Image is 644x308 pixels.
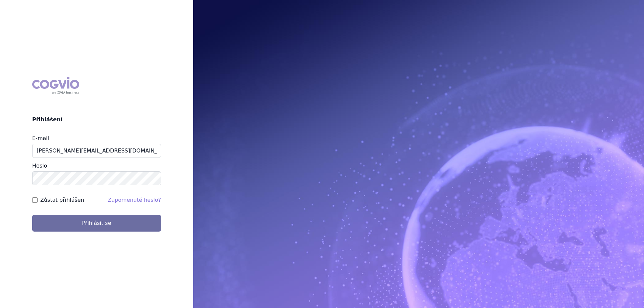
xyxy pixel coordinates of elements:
[40,196,84,204] label: Zůstat přihlášen
[32,163,47,169] label: Heslo
[32,215,161,232] button: Přihlásit se
[108,197,161,203] a: Zapomenuté heslo?
[32,116,161,124] h2: Přihlášení
[32,77,79,94] div: COGVIO
[32,135,49,141] label: E-mail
